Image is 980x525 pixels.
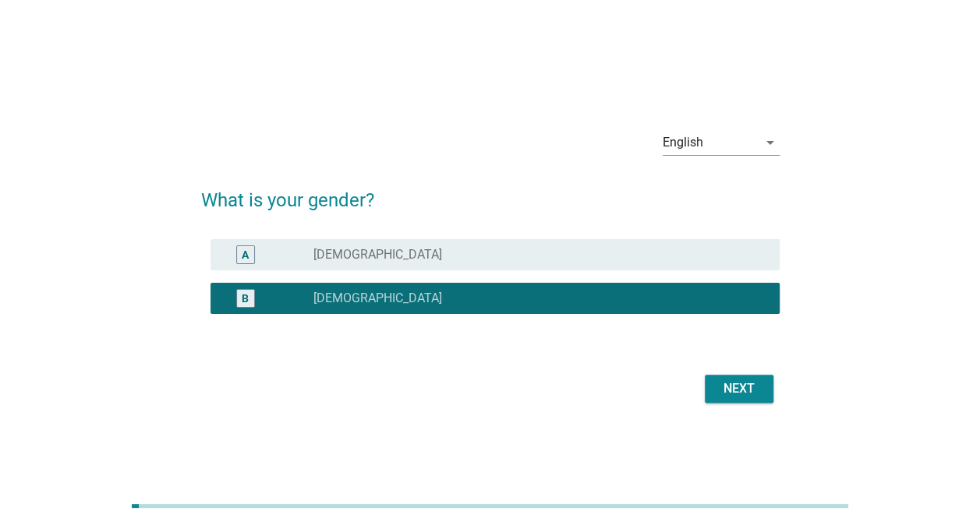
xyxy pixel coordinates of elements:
[242,291,249,307] div: B
[313,291,442,306] label: [DEMOGRAPHIC_DATA]
[201,171,780,214] h2: What is your gender?
[717,379,761,398] div: Next
[242,247,249,263] div: A
[705,375,773,403] button: Next
[761,133,780,152] i: arrow_drop_down
[313,247,442,262] label: [DEMOGRAPHIC_DATA]
[663,136,703,150] div: English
